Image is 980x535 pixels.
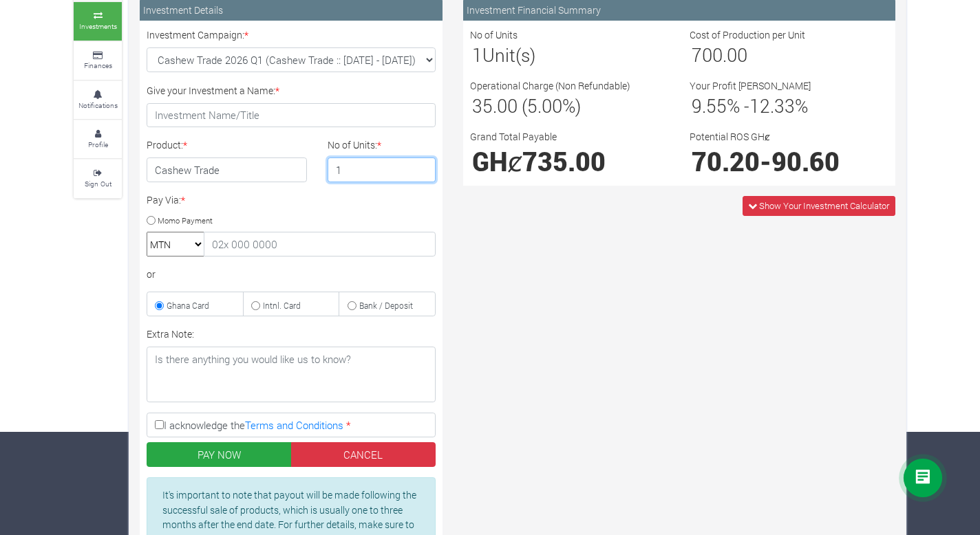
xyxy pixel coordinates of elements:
small: Intnl. Card [263,300,301,311]
label: Cost of Production per Unit [690,28,805,42]
small: Bank / Deposit [359,300,413,311]
a: Sign Out [74,160,122,197]
input: Investment Name/Title [147,103,436,128]
input: Bank / Deposit [348,301,356,310]
label: Grand Total Payable [470,129,557,144]
label: Extra Note: [147,327,194,341]
input: Momo Payment [147,216,156,225]
h3: Unit(s) [472,44,667,66]
h4: Cashew Trade [147,157,307,182]
a: Investments [74,2,122,40]
label: Your Profit [PERSON_NAME] [690,78,811,93]
a: CANCEL [291,442,436,467]
span: 70.20 [692,144,760,178]
small: Momo Payment [158,215,213,225]
span: 1 [472,43,482,67]
label: Potential ROS GHȼ [690,129,770,144]
small: Finances [84,61,112,70]
span: 35.00 (5.00%) [472,94,581,118]
span: 90.60 [771,144,840,178]
input: 02x 000 0000 [204,232,436,256]
label: Product: [147,138,187,152]
label: Give your Investment a Name: [147,83,279,98]
button: PAY NOW [147,442,292,467]
label: Pay Via: [147,193,185,207]
input: I acknowledge theTerms and Conditions * [155,420,164,429]
span: 12.33 [749,94,795,118]
a: Terms and Conditions [245,418,343,432]
small: Ghana Card [167,300,209,311]
span: Show Your Investment Calculator [759,199,889,212]
input: Ghana Card [155,301,164,310]
div: or [147,267,436,281]
a: Profile [74,120,122,158]
small: Investments [79,21,117,31]
input: Intnl. Card [251,301,260,310]
label: I acknowledge the [147,413,436,437]
label: No of Units [470,28,518,42]
label: Investment Campaign: [147,28,248,42]
small: Notifications [78,100,118,110]
h1: GHȼ [472,146,667,177]
span: 9.55 [692,94,727,118]
label: Operational Charge (Non Refundable) [470,78,630,93]
span: 700.00 [692,43,747,67]
span: 735.00 [522,144,606,178]
small: Sign Out [85,179,111,188]
a: Notifications [74,81,122,119]
a: Finances [74,42,122,80]
h3: % - % [692,95,886,117]
label: No of Units: [328,138,381,152]
small: Profile [88,140,108,149]
h1: - [692,146,886,177]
